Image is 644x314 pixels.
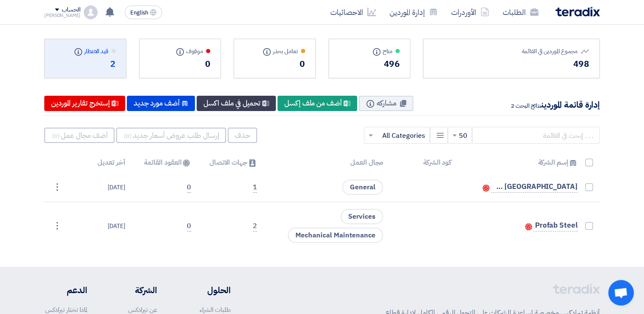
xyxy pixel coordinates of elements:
button: أضف مجال عمل(0) [44,128,114,143]
span: EWM [GEOGRAPHIC_DATA] [492,183,578,190]
div: 2 [55,57,116,70]
div: أضف مورد جديد [127,96,195,111]
span: 0 [187,182,191,193]
div: 496 [339,57,400,70]
span: (0) [124,132,132,140]
span: Profab Steel [535,222,578,229]
li: الشركة [113,284,157,297]
button: English [125,6,162,19]
img: profile_test.png [84,6,97,19]
td: [DATE] [64,202,132,250]
span: English [130,10,148,16]
th: مجال العمل [264,152,390,173]
div: تعامل بحذر [244,47,305,56]
span: 2 [253,221,257,231]
th: جهات الاتصال [198,152,264,173]
span: 50 [459,131,467,141]
div: 498 [434,57,589,70]
span: 1 [253,182,257,193]
div: ⋮ [50,219,64,233]
button: حذف [228,128,257,143]
button: مشاركه [359,96,413,111]
div: موقوف [150,47,211,56]
a: الاحصائيات [323,2,383,22]
div: الحساب [62,6,80,14]
span: نتائج البحث 2 [511,101,541,110]
a: إدارة الموردين [383,2,444,22]
img: Teradix logo [555,7,600,17]
div: أضف من ملف إكسل [278,96,357,111]
div: ⋮ [50,180,64,194]
td: [DATE] [64,173,132,202]
a: الطلبات [496,2,545,22]
a: الأوردرات [444,2,496,22]
li: الدعم [44,284,87,297]
th: كود الشركة [390,152,458,173]
div: مجموع الموردين في القائمة [434,47,589,56]
div: 0 [150,57,211,70]
div: 0 [244,57,305,70]
li: الحلول [183,284,231,297]
input: . . . إبحث في القائمة [472,127,600,144]
div: Open chat [608,280,634,305]
span: General [342,180,383,195]
div: تحميل في ملف اكسل [197,96,276,111]
a: Profab Steel [533,221,578,231]
button: إرسال طلب عروض أسعار جديد(0) [116,128,226,143]
div: قيد الانتظار [55,47,116,56]
div: إدارة قائمة الموردين [507,98,600,111]
span: 0 [187,221,191,231]
div: إستخرج تقارير الموردين [44,96,125,111]
span: Mechanical Maintenance [288,228,383,243]
span: Services [341,209,383,224]
span: (0) [52,132,60,140]
th: أخر تعديل [64,152,132,173]
div: متاح [339,47,400,56]
div: [PERSON_NAME] [44,13,80,18]
th: العقود القائمة [132,152,197,173]
a: EWM [GEOGRAPHIC_DATA] [491,182,578,193]
span: مشاركه [377,98,396,108]
th: إسم الشركة [458,152,584,173]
